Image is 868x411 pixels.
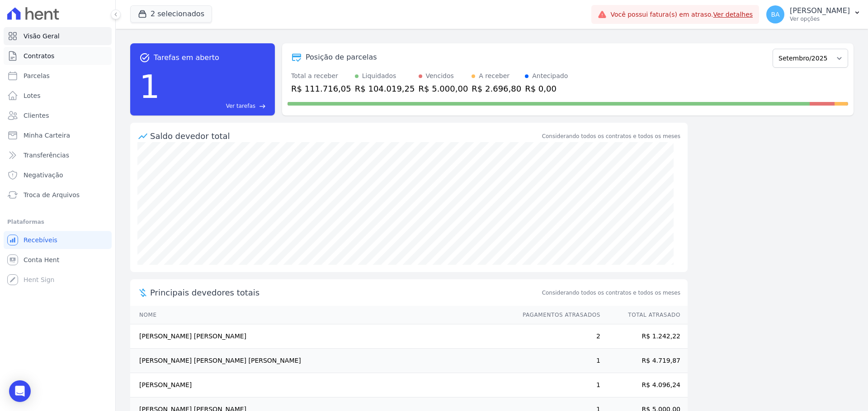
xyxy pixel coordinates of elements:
[542,132,680,140] div: Considerando todos os contratos e todos os meses
[24,236,57,245] span: Recebíveis
[601,349,688,373] td: R$ 4.719,87
[4,186,112,204] a: Troca de Arquivos
[130,349,514,373] td: [PERSON_NAME] [PERSON_NAME] [PERSON_NAME]
[24,71,50,80] span: Parcelas
[759,2,868,27] button: BA [PERSON_NAME] Ver opções
[24,255,59,264] span: Conta Hent
[24,131,70,140] span: Minha Carteira
[130,324,514,349] td: [PERSON_NAME] [PERSON_NAME]
[130,5,212,23] button: 2 selecionados
[4,87,112,105] a: Lotes
[542,289,680,297] span: Considerando todos os contratos e todos os meses
[4,27,112,45] a: Visão Geral
[226,102,255,110] span: Ver tarefas
[130,373,514,397] td: [PERSON_NAME]
[291,83,351,95] div: R$ 111.716,05
[713,11,753,18] a: Ver detalhes
[4,47,112,65] a: Contratos
[291,71,351,81] div: Total a receber
[790,15,850,23] p: Ver opções
[514,324,601,349] td: 2
[7,217,108,227] div: Plataformas
[4,67,112,85] a: Parcelas
[532,71,568,81] div: Antecipado
[514,306,601,324] th: Pagamentos Atrasados
[4,251,112,269] a: Conta Hent
[4,231,112,249] a: Recebíveis
[4,106,112,125] a: Clientes
[479,71,509,81] div: A receber
[610,10,753,19] span: Você possui fatura(s) em atraso.
[601,306,688,324] th: Total Atrasado
[24,171,63,180] span: Negativação
[139,63,160,110] div: 1
[24,151,69,160] span: Transferências
[426,71,454,81] div: Vencidos
[4,146,112,164] a: Transferências
[601,324,688,349] td: R$ 1.242,22
[24,91,41,100] span: Lotes
[419,83,468,95] div: R$ 5.000,00
[306,52,377,63] div: Posição de parcelas
[355,83,415,95] div: R$ 104.019,25
[259,103,266,110] span: east
[150,130,540,142] div: Saldo devedor total
[139,52,150,63] span: task_alt
[154,52,219,63] span: Tarefas em aberto
[24,32,60,41] span: Visão Geral
[150,286,540,299] span: Principais devedores totais
[9,380,31,402] div: Open Intercom Messenger
[472,83,521,95] div: R$ 2.696,80
[514,349,601,373] td: 1
[790,6,850,15] p: [PERSON_NAME]
[24,111,49,120] span: Clientes
[130,306,514,324] th: Nome
[4,126,112,144] a: Minha Carteira
[164,102,266,110] a: Ver tarefas east
[362,71,396,81] div: Liquidados
[4,166,112,184] a: Negativação
[514,373,601,397] td: 1
[24,190,80,199] span: Troca de Arquivos
[24,51,54,60] span: Contratos
[771,11,780,18] span: BA
[601,373,688,397] td: R$ 4.096,24
[525,83,568,95] div: R$ 0,00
